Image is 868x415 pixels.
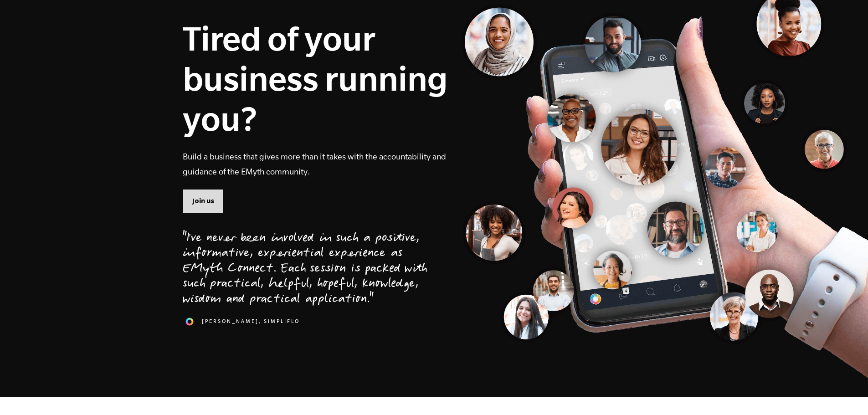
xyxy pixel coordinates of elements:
[183,231,427,308] div: "I've never been involved in such a positive, informative, experiential experience as EMyth Conne...
[192,196,214,206] span: Join us
[822,371,868,415] iframe: Chat Widget
[183,189,224,213] a: Join us
[183,315,196,328] img: 1
[202,318,300,325] span: [PERSON_NAME], SimpliFlo
[183,149,448,179] p: Build a business that gives more than it takes with the accountability and guidance of the EMyth ...
[183,18,448,138] h1: Tired of your business running you?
